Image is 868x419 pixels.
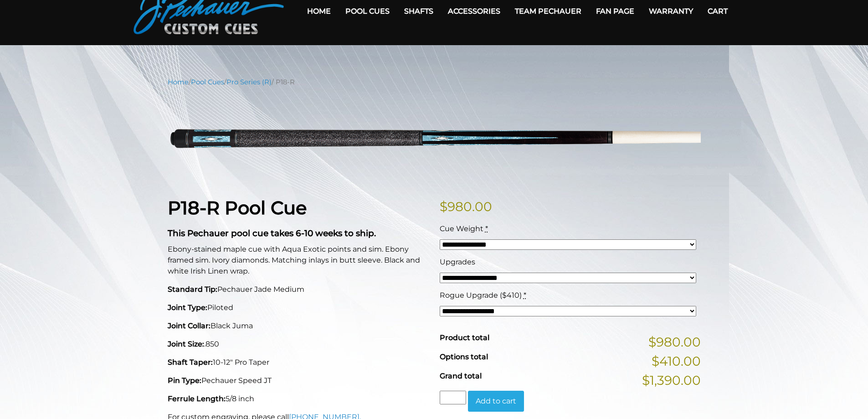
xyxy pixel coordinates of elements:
[168,284,429,295] p: Pechauer Jade Medium
[440,199,492,214] bdi: 980.00
[440,199,447,214] span: $
[168,321,211,330] strong: Joint Collar:
[168,244,429,277] p: Ebony-stained maple cue with Aqua Exotic points and sim. Ebony framed sim. Ivory diamonds. Matchi...
[485,224,488,233] abbr: required
[440,224,483,233] span: Cue Weight
[168,358,213,367] strong: Shaft Taper:
[652,352,701,371] span: $410.00
[168,94,701,183] img: p18-R.png
[226,78,272,86] a: Pro Series (R)
[440,258,475,266] span: Upgrades
[168,321,429,331] p: Black Juma
[440,333,489,342] span: Product total
[648,332,701,352] span: $980.00
[168,77,701,87] nav: Breadcrumb
[440,372,482,380] span: Grand total
[524,291,526,300] abbr: required
[642,371,701,390] span: $1,390.00
[440,391,466,404] input: Product quantity
[168,228,376,238] strong: This Pechauer pool cue takes 6-10 weeks to ship.
[168,339,429,350] p: .850
[168,357,429,368] p: 10-12" Pro Taper
[191,78,224,86] a: Pool Cues
[440,352,488,361] span: Options total
[468,391,524,412] button: Add to cart
[168,394,226,403] strong: Ferrule Length:
[168,376,201,385] strong: Pin Type:
[168,340,204,348] strong: Joint Size:
[168,303,207,312] strong: Joint Type:
[168,285,217,294] strong: Standard Tip:
[168,375,429,386] p: Pechauer Speed JT
[168,302,429,313] p: Piloted
[168,393,429,404] p: 5/8 inch
[168,78,189,86] a: Home
[168,197,307,219] strong: P18-R Pool Cue
[440,291,522,300] span: Rogue Upgrade ($410)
